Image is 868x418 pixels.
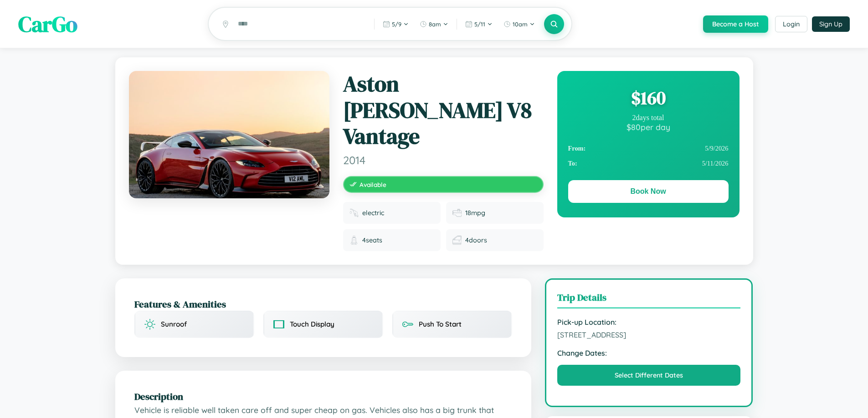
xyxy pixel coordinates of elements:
[129,71,329,198] img: Aston Martin V8 Vantage 2014
[465,209,485,217] span: 18 mpg
[362,236,382,244] span: 4 seats
[474,20,485,28] span: 5 / 11
[513,20,528,28] span: 10am
[557,330,741,339] span: [STREET_ADDRESS]
[161,320,187,328] span: Sunroof
[343,153,544,167] span: 2014
[568,141,729,156] div: 5 / 9 / 2026
[429,20,441,28] span: 8am
[360,181,386,188] span: Available
[290,320,334,328] span: Touch Display
[568,145,586,152] strong: From:
[775,16,807,32] button: Login
[349,236,359,245] img: Seats
[499,17,539,31] button: 10am
[452,236,462,245] img: Doors
[557,348,741,358] strong: Change Dates:
[568,180,729,203] button: Book Now
[568,114,729,122] div: 2 days total
[415,17,453,31] button: 8am
[557,365,741,386] button: Select Different Dates
[134,297,512,311] h2: Features & Amenities
[557,317,741,327] strong: Pick-up Location:
[343,71,544,150] h1: Aston [PERSON_NAME] V8 Vantage
[461,17,497,31] button: 5/11
[18,9,77,39] span: CarGo
[349,208,359,217] img: Fuel type
[568,156,729,171] div: 5 / 11 / 2026
[362,209,384,217] span: electric
[465,236,487,244] span: 4 doors
[378,17,413,31] button: 5/9
[134,390,512,403] h2: Description
[703,15,768,33] button: Become a Host
[419,320,462,328] span: Push To Start
[812,16,850,32] button: Sign Up
[568,160,577,167] strong: To:
[392,20,401,28] span: 5 / 9
[557,291,741,308] h3: Trip Details
[568,86,729,110] div: $ 160
[568,122,729,132] div: $ 80 per day
[452,208,462,217] img: Fuel efficiency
